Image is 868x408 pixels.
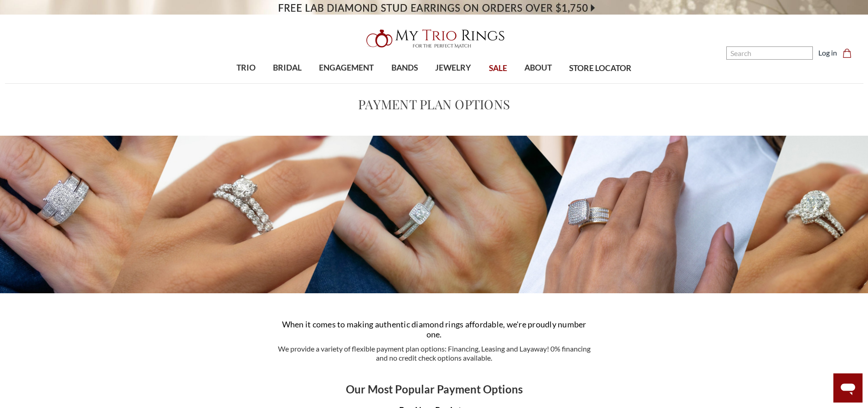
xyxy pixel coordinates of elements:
[726,46,813,60] input: Search
[391,62,418,74] span: BANDS
[361,24,507,53] img: My Trio Rings
[283,83,292,84] button: submenu toggle
[319,62,374,74] span: ENGAGEMENT
[112,95,757,114] h1: Payment Plan Options
[560,54,640,83] a: STORE LOCATOR
[489,62,507,74] span: SALE
[516,53,560,83] a: ABOUT
[346,382,523,396] b: Our Most Popular Payment Options
[383,53,426,83] a: BANDS
[449,83,458,84] button: submenu toggle
[524,62,552,74] span: ABOUT
[569,62,632,74] span: STORE LOCATOR
[842,49,852,58] svg: cart.cart_preview
[534,83,543,84] button: submenu toggle
[426,53,480,83] a: JEWELRY
[275,344,593,362] p: We provide a variety of flexible payment plan options: Financing, Leasing and Layaway! 0% financi...
[310,53,382,83] a: ENGAGEMENT
[282,319,586,339] span: When it comes to making authentic diamond rings affordable, we're proudly number one.
[342,83,351,84] button: submenu toggle
[435,62,471,74] span: JEWELRY
[264,53,310,83] a: BRIDAL
[400,83,409,84] button: submenu toggle
[236,62,256,74] span: TRIO
[480,54,515,83] a: SALE
[273,62,302,74] span: BRIDAL
[842,47,857,58] a: Cart with 0 items
[241,83,251,84] button: submenu toggle
[228,53,264,83] a: TRIO
[818,47,837,58] a: Log in
[252,24,616,53] a: My Trio Rings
